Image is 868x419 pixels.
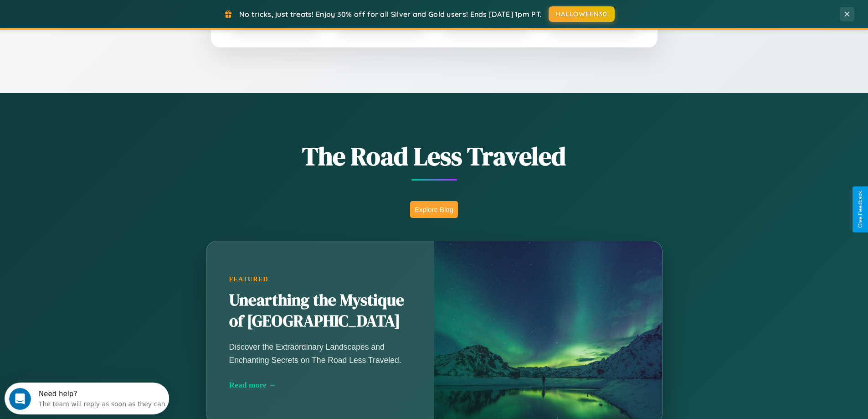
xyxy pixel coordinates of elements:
button: HALLOWEEN30 [549,6,615,22]
div: Give Feedback [857,191,863,228]
iframe: Intercom live chat discovery launcher [5,383,169,414]
button: Explore Blog [410,201,458,218]
h2: Unearthing the Mystique of [GEOGRAPHIC_DATA] [229,290,411,332]
div: Read more → [229,380,411,390]
iframe: Intercom live chat [9,388,31,410]
h1: The Road Less Traveled [161,139,708,174]
div: The team will reply as soon as they can [34,15,161,25]
div: Open Intercom Messenger [4,4,169,29]
span: No tricks, just treats! Enjoy 30% off for all Silver and Gold users! Ends [DATE] 1pm PT. [239,10,542,19]
div: Need help? [34,8,161,15]
p: Discover the Extraordinary Landscapes and Enchanting Secrets on The Road Less Traveled. [229,341,411,366]
div: Featured [229,275,411,283]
